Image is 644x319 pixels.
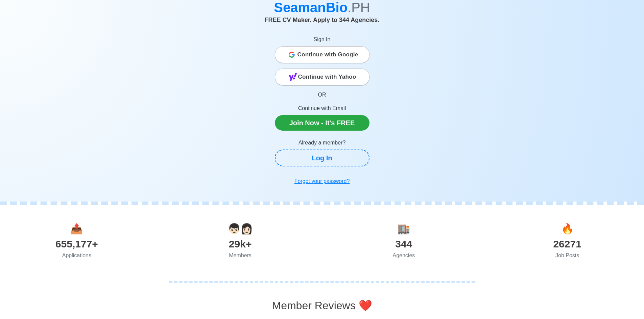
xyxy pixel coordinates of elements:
[322,251,486,260] div: Agencies
[275,91,369,99] p: OR
[298,70,356,84] span: Continue with Yahoo
[5,299,639,312] h2: Member Reviews
[275,104,369,112] p: Continue with Email
[275,150,369,166] a: Log In
[275,139,369,147] p: Already a member?
[297,48,358,61] span: Continue with Google
[159,251,322,260] div: Members
[322,236,486,251] div: 344
[275,115,369,131] a: Join Now - It's FREE
[275,46,369,63] button: Continue with Google
[228,223,253,234] span: users
[275,175,369,188] a: Forgot your password?
[561,223,574,234] span: jobs
[359,299,372,312] span: emoji
[398,223,410,234] span: agencies
[70,223,83,234] span: applications
[275,35,369,44] p: Sign In
[159,236,322,251] div: 29k+
[294,178,350,184] u: Forgot your password?
[265,17,380,23] span: FREE CV Maker. Apply to 344 Agencies.
[275,69,369,85] button: Continue with Yahoo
